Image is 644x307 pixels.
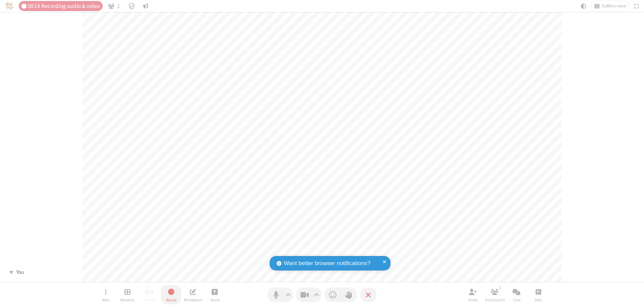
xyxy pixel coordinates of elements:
button: Invite participants (⌘+Shift+I) [463,285,483,304]
img: QA Selenium DO NOT DELETE OR CHANGE [5,2,13,10]
span: Want better browser notifications? [284,259,370,268]
div: You [14,268,26,276]
span: 1 [117,3,120,9]
button: Open shared whiteboard [183,285,203,304]
span: Polls [535,298,542,302]
button: Start sharing [205,285,225,304]
button: Audio settings [284,288,293,302]
span: Chat [513,298,521,302]
span: Whiteboard [184,298,202,302]
button: Open participant list [485,285,505,304]
button: Raise hand [341,288,357,302]
button: Unable to start streaming without first stopping recording [139,285,159,304]
span: Breakout [120,298,135,302]
button: Open chat [506,285,527,304]
div: Meeting details Encryption enabled [125,1,138,11]
div: Audio & video [19,1,103,11]
button: Change layout [591,1,629,11]
span: 00:14 [28,3,40,9]
span: Share [210,298,219,302]
button: Manage Breakout Rooms [117,285,138,304]
span: Gallery view [602,3,626,9]
button: Open poll [528,285,548,304]
span: Record [166,298,176,302]
span: Recording audio & video [41,3,100,9]
button: Video setting [312,288,321,302]
button: Stop video (⌘+Shift+V) [296,288,321,302]
div: 1 [497,285,503,291]
span: Stream [144,298,155,302]
button: End or leave meeting [360,288,376,302]
button: Fullscreen [632,1,642,11]
button: Open menu [96,285,116,304]
button: Using system theme [578,1,589,11]
span: Invite [469,298,477,302]
span: Participants [485,298,505,302]
button: Conversation [141,1,151,11]
button: Send a reaction [325,288,341,302]
span: More [102,298,109,302]
button: Open participant list [105,1,123,11]
button: Stop recording [161,285,181,304]
button: Mute (⌘+Shift+A) [268,288,293,302]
